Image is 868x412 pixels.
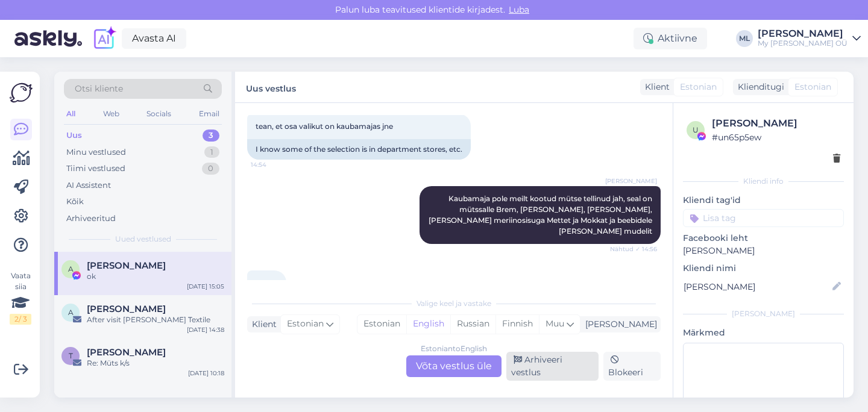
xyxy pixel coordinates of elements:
div: Kõik [66,196,84,208]
div: Web [101,106,122,122]
div: Arhiveeri vestlus [506,352,599,381]
div: Estonian to English [421,343,487,354]
p: Kliendi tag'id [683,194,844,207]
span: Anneli Averin [87,260,166,271]
div: Minu vestlused [66,146,126,158]
div: Re: Müts k/s [87,358,224,369]
p: Märkmed [683,326,844,339]
span: Estonian [680,81,717,93]
p: Facebooki leht [683,232,844,245]
div: [PERSON_NAME] [683,308,844,319]
p: Kliendi nimi [683,262,844,275]
div: [DATE] 14:38 [187,325,224,334]
span: Otsi kliente [75,83,123,95]
div: [DATE] 15:05 [187,282,224,291]
div: 3 [203,130,219,142]
div: Finnish [495,315,539,333]
img: Askly Logo [10,81,33,104]
div: Valige keel ja vastake [247,298,661,309]
div: After visit [PERSON_NAME] Textile [87,314,224,325]
div: English [406,315,450,333]
span: Uued vestlused [115,234,171,245]
div: ok [87,271,224,282]
span: Nähtud ✓ 14:56 [610,245,657,254]
div: Vaata siia [10,270,31,325]
div: Võta vestlus üle [406,355,502,377]
div: [PERSON_NAME] [712,116,840,131]
div: 0 [202,163,219,175]
div: Klient [247,318,277,331]
span: ok [256,278,265,287]
input: Lisa nimi [684,280,830,293]
div: My [PERSON_NAME] OÜ [758,39,848,48]
span: Muu [546,318,564,329]
div: Tiimi vestlused [66,163,125,175]
div: Arhiveeritud [66,213,116,225]
input: Lisa tag [683,209,844,227]
span: Luba [505,4,533,15]
div: Socials [144,106,174,122]
label: Uus vestlus [246,79,296,95]
span: Estonian [794,81,831,93]
div: Estonian [357,315,406,333]
span: T [69,351,73,360]
a: [PERSON_NAME]My [PERSON_NAME] OÜ [758,29,861,48]
div: [PERSON_NAME] [580,318,657,331]
span: Kaubamaja pole meilt kootud mütse tellinud jah, seal on mütssalle Brem, [PERSON_NAME], [PERSON_NA... [429,194,654,236]
div: 2 / 3 [10,314,31,325]
div: All [64,106,78,122]
div: I know some of the selection is in department stores, etc. [247,139,471,160]
p: [PERSON_NAME] [683,245,844,257]
span: A [68,308,74,317]
div: Email [197,106,222,122]
div: Uus [66,130,82,142]
div: Aktiivne [634,28,707,49]
a: Avasta AI [122,28,186,49]
div: # un65p5ew [712,131,840,144]
div: Blokeeri [603,352,661,381]
div: [PERSON_NAME] [758,29,848,39]
span: A [68,264,74,273]
span: Triinu Haller [87,347,166,358]
span: Estonian [287,317,324,331]
div: [DATE] 10:18 [188,369,224,378]
span: 14:54 [251,160,296,169]
span: tean, et osa valikut on kaubamajas jne [256,122,393,131]
div: Klient [640,81,670,93]
div: Russian [450,315,495,333]
span: Anastasiia Maruschenko [87,304,166,314]
div: Klienditugi [733,81,784,93]
div: AI Assistent [66,179,111,192]
img: explore-ai [92,26,117,51]
div: ML [736,30,753,47]
span: [PERSON_NAME] [605,176,657,186]
div: Kliendi info [683,176,844,187]
div: 1 [204,146,219,158]
span: u [693,125,699,134]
